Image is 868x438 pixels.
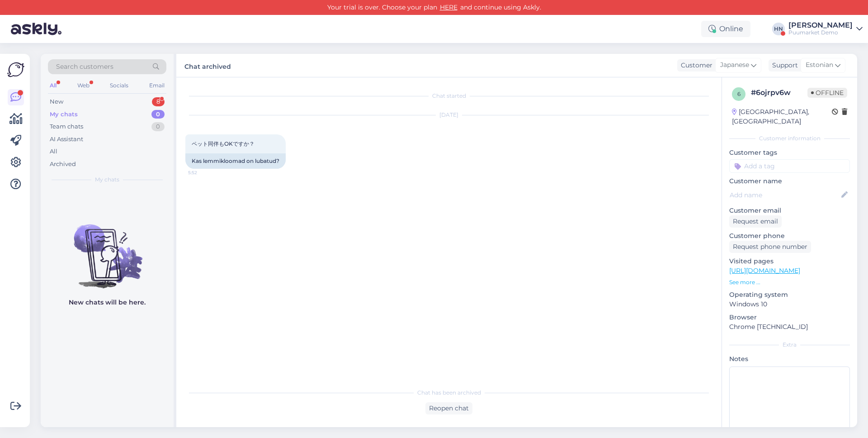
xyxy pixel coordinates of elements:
[425,402,472,414] div: Reopen chat
[69,298,146,307] p: New chats will be here.
[788,22,863,36] a: [PERSON_NAME]Puumarket Demo
[737,90,741,97] span: 6
[152,97,165,106] div: 8
[788,22,853,29] div: [PERSON_NAME]
[729,148,850,157] p: Customer tags
[729,300,850,309] p: Windows 10
[7,61,24,78] img: Askly Logo
[50,147,57,156] div: All
[788,29,853,36] div: Puumarket Demo
[192,140,255,147] span: ペット同伴もOKですか？
[185,111,712,119] div: [DATE]
[50,97,63,106] div: New
[50,122,83,131] div: Team chats
[50,160,76,169] div: Archived
[48,80,58,91] div: All
[769,61,798,70] div: Support
[772,23,785,35] div: HN
[151,110,165,119] div: 0
[185,153,286,169] div: Kas lemmikloomad on lubatud?
[729,267,800,275] a: [URL][DOMAIN_NAME]
[188,169,222,176] span: 5:52
[56,62,113,71] span: Search customers
[729,241,811,253] div: Request phone number
[729,215,782,228] div: Request email
[184,59,231,71] label: Chat archived
[95,176,119,184] span: My chats
[729,206,850,215] p: Customer email
[729,176,850,186] p: Customer name
[417,389,481,397] span: Chat has been archived
[732,107,832,126] div: [GEOGRAPHIC_DATA], [GEOGRAPHIC_DATA]
[50,110,78,119] div: My chats
[729,231,850,241] p: Customer phone
[720,60,749,70] span: Japanese
[701,21,750,37] div: Online
[108,80,130,91] div: Socials
[729,134,850,143] div: Customer information
[677,61,712,70] div: Customer
[729,341,850,349] div: Extra
[185,92,712,100] div: Chat started
[437,3,460,11] a: HERE
[807,88,847,98] span: Offline
[729,278,850,286] p: See more ...
[147,80,166,91] div: Email
[806,60,833,70] span: Estonian
[50,135,83,144] div: AI Assistant
[730,190,840,200] input: Add name
[729,313,850,322] p: Browser
[729,257,850,266] p: Visited pages
[75,80,91,91] div: Web
[41,208,174,290] img: No chats
[729,354,850,364] p: Notes
[729,290,850,300] p: Operating system
[729,322,850,332] p: Chrome [TECHNICAL_ID]
[751,87,807,98] div: # 6ojrpv6w
[729,159,850,173] input: Add a tag
[151,122,165,131] div: 0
